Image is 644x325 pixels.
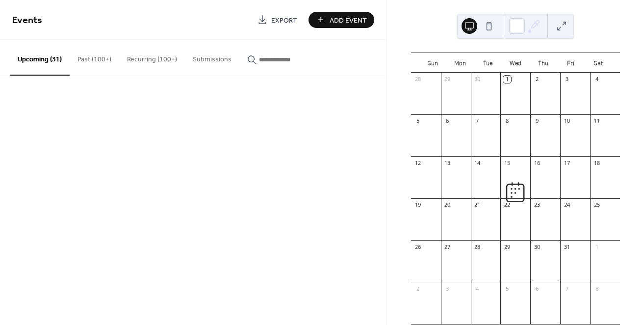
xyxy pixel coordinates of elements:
div: 15 [503,159,511,166]
div: 13 [444,159,451,166]
div: 19 [414,201,421,209]
div: 30 [474,76,481,83]
div: 2 [414,285,421,292]
a: Export [250,12,305,28]
div: Thu [529,53,557,73]
div: 6 [444,117,451,125]
div: Mon [446,53,474,73]
div: 14 [474,159,481,166]
div: 29 [503,243,511,250]
div: 23 [533,201,541,209]
span: Export [271,15,297,26]
div: 9 [533,117,541,125]
div: Wed [502,53,529,73]
div: Tue [474,53,501,73]
div: 18 [593,159,600,166]
div: 25 [593,201,600,209]
div: 2 [533,76,541,83]
div: 4 [593,76,600,83]
button: Add Event [309,12,374,28]
div: 8 [503,117,511,125]
div: 11 [593,117,600,125]
div: Sat [585,53,612,73]
div: 12 [414,159,421,166]
div: 7 [474,117,481,125]
div: 10 [563,117,570,125]
button: Submissions [185,40,239,75]
div: Fri [557,53,584,73]
span: Events [12,11,42,30]
div: 20 [444,201,451,209]
div: 29 [444,76,451,83]
div: 1 [503,76,511,83]
div: 5 [414,117,421,125]
div: 22 [503,201,511,209]
div: 24 [563,201,570,209]
div: 7 [563,285,570,292]
div: 27 [444,243,451,250]
div: 16 [533,159,541,166]
button: Recurring (100+) [119,40,185,75]
div: 21 [474,201,481,209]
div: 30 [533,243,541,250]
div: 3 [563,76,570,83]
div: 3 [444,285,451,292]
div: 26 [414,243,421,250]
div: 5 [503,285,511,292]
div: 1 [593,243,600,250]
div: 6 [533,285,541,292]
button: Past (100+) [70,40,119,75]
div: Sun [419,53,446,73]
div: 28 [474,243,481,250]
div: 4 [474,285,481,292]
div: 8 [593,285,600,292]
button: Upcoming (31) [10,40,70,76]
div: 17 [563,159,570,166]
div: 31 [563,243,570,250]
div: 28 [414,76,421,83]
span: Add Event [330,15,367,26]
